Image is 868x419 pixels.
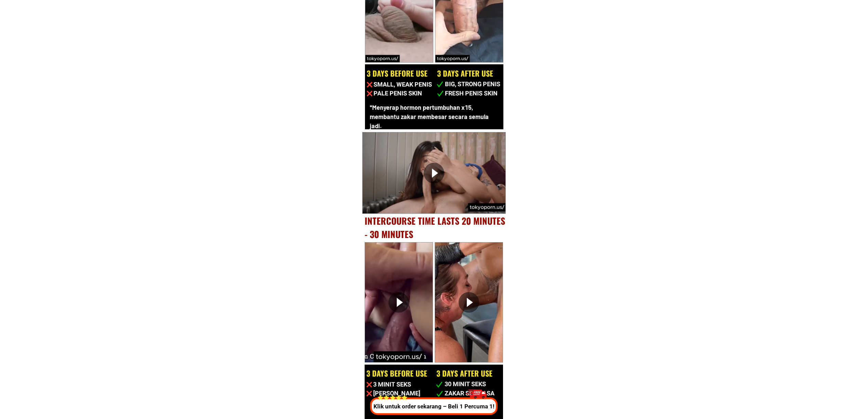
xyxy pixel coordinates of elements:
[437,68,509,79] h1: 3 DAYS after use
[374,80,445,89] h1: Small, weak penis
[436,368,508,379] h1: 3 DAYS after use
[370,103,502,131] h1: *Menyerap hormon pertumbuhan x15, membantu zakar membesar secara semula jadi.
[367,68,438,79] h1: 3 DAYS before use
[445,380,516,389] h1: 30 minit seks
[365,214,505,254] h1: Intercourse time lasts 20 minutes - 30 minutes
[373,380,445,389] h1: 3 minit seks
[374,89,445,98] h1: pale penis skin
[445,80,517,89] h1: Big, strong penis
[366,368,438,379] h1: 3 DAYS before use
[445,89,517,98] h1: Fresh penis skin
[367,402,498,411] p: Klik untuk order sekarang – Beli 1 Percuma 1!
